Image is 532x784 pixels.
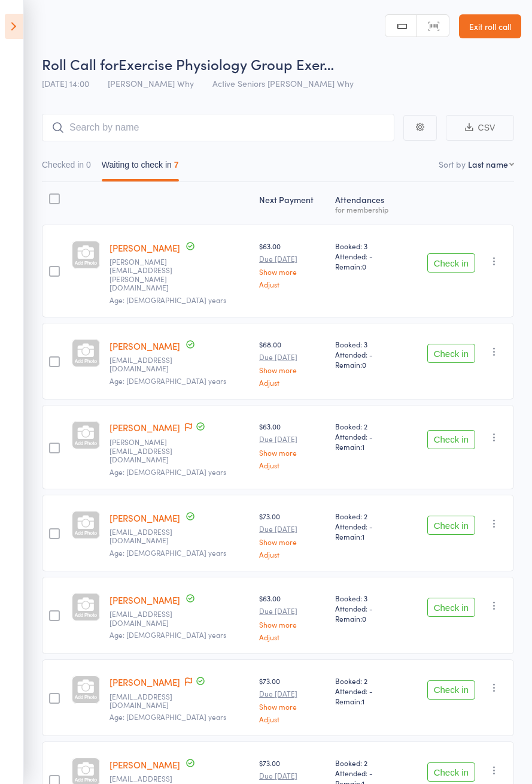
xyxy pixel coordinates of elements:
[335,758,400,768] span: Booked: 2
[259,366,326,374] a: Show more
[110,676,180,688] a: [PERSON_NAME]
[42,154,91,181] button: Checked in0
[362,359,366,370] span: 0
[335,251,400,261] span: Attended: -
[110,340,180,352] a: [PERSON_NAME]
[110,241,180,254] a: [PERSON_NAME]
[335,768,400,778] span: Attended: -
[108,77,194,89] span: [PERSON_NAME] Why
[110,594,180,606] a: [PERSON_NAME]
[259,255,326,263] small: Due [DATE]
[259,538,326,546] a: Show more
[335,603,400,613] span: Attended: -
[259,280,326,288] a: Adjust
[335,696,400,706] span: Remain:
[335,686,400,696] span: Attended: -
[259,703,326,710] a: Show more
[335,431,400,441] span: Attended: -
[427,344,475,363] button: Check in
[427,680,475,700] button: Check in
[335,261,400,271] span: Remain:
[335,205,400,213] div: for membership
[110,692,187,710] small: lsergent44@gmail.com
[259,449,326,456] a: Show more
[468,158,508,170] div: Last name
[439,158,466,170] label: Sort by
[259,511,326,558] div: $73.00
[335,441,400,452] span: Remain:
[427,762,475,782] button: Check in
[42,114,394,141] input: Search by name
[259,633,326,641] a: Adjust
[259,435,326,443] small: Due [DATE]
[335,339,400,349] span: Booked: 3
[427,598,475,617] button: Check in
[259,676,326,723] div: $73.00
[174,160,179,169] div: 7
[259,353,326,361] small: Due [DATE]
[259,550,326,558] a: Adjust
[335,241,400,251] span: Booked: 3
[335,676,400,686] span: Booked: 2
[259,421,326,468] div: $63.00
[110,511,180,524] a: [PERSON_NAME]
[110,758,180,771] a: [PERSON_NAME]
[110,467,226,477] span: Age: [DEMOGRAPHIC_DATA] years
[335,511,400,521] span: Booked: 2
[335,359,400,370] span: Remain:
[259,715,326,723] a: Adjust
[110,258,187,292] small: bev.briggs@outlook.com
[110,438,187,464] small: Davies_bill@outlook.com
[259,525,326,533] small: Due [DATE]
[110,610,187,627] small: abpullan@optusnet.com.au
[335,593,400,603] span: Booked: 3
[110,629,226,640] span: Age: [DEMOGRAPHIC_DATA] years
[110,547,226,558] span: Age: [DEMOGRAPHIC_DATA] years
[459,14,521,38] a: Exit roll call
[259,379,326,386] a: Adjust
[259,620,326,628] a: Show more
[427,516,475,535] button: Check in
[102,154,179,181] button: Waiting to check in7
[110,356,187,373] small: dianadagg@optusnet.com.au
[259,461,326,469] a: Adjust
[110,421,180,434] a: [PERSON_NAME]
[259,689,326,698] small: Due [DATE]
[259,771,326,780] small: Due [DATE]
[212,77,354,89] span: Active Seniors [PERSON_NAME] Why
[42,54,118,74] span: Roll Call for
[335,421,400,431] span: Booked: 2
[362,531,364,541] span: 1
[259,339,326,386] div: $68.00
[110,376,226,386] span: Age: [DEMOGRAPHIC_DATA] years
[259,241,326,288] div: $63.00
[330,187,405,219] div: Atten­dances
[118,54,334,74] span: Exercise Physiology Group Exer…
[259,268,326,276] a: Show more
[335,349,400,359] span: Attended: -
[427,253,475,273] button: Check in
[254,187,330,219] div: Next Payment
[362,261,366,271] span: 0
[110,712,226,722] span: Age: [DEMOGRAPHIC_DATA] years
[335,613,400,623] span: Remain:
[362,696,364,706] span: 1
[110,528,187,545] small: pwhosking7@gmail.com
[259,607,326,615] small: Due [DATE]
[446,115,514,141] button: CSV
[110,295,226,305] span: Age: [DEMOGRAPHIC_DATA] years
[335,531,400,541] span: Remain:
[42,77,89,89] span: [DATE] 14:00
[335,521,400,531] span: Attended: -
[362,613,366,623] span: 0
[259,593,326,640] div: $63.00
[86,160,91,169] div: 0
[427,430,475,449] button: Check in
[362,441,364,452] span: 1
